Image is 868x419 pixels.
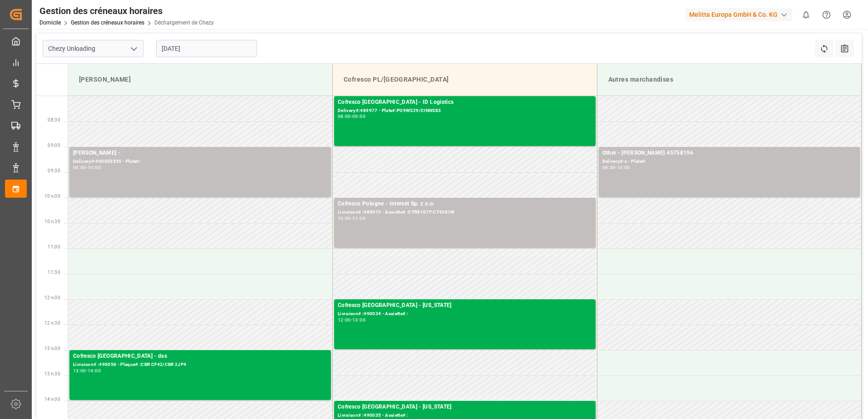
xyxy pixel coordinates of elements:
input: Type à rechercher/sélectionner [43,40,143,57]
div: 12:00 [338,318,351,322]
div: Livraison# :489973 - Assiette# :CTR5107P CT4381W [338,209,592,216]
a: Domicile [39,19,61,26]
span: 13 h 30 [44,371,60,376]
input: JJ-MM-AAAA [156,40,257,57]
a: Gestion des créneaux horaires [71,19,144,26]
div: Cofresco [GEOGRAPHIC_DATA] - dss [73,352,327,361]
div: - [86,166,88,170]
div: 13:00 [352,318,365,322]
span: 08:30 [48,117,60,122]
span: 10 h 30 [44,219,60,224]
span: 10 h 00 [44,194,60,199]
div: Delivery#:x - Plate#: [602,158,857,166]
div: Delivery#:489977 - Plate#:PO9WS29/CINNS83 [338,107,592,115]
div: 11:00 [352,216,365,220]
span: 12 h 30 [44,321,60,326]
div: - [351,318,352,322]
div: Cofresco PL/[GEOGRAPHIC_DATA] [340,71,590,88]
div: 10:00 [338,216,351,220]
div: [PERSON_NAME] [75,71,325,88]
button: Afficher 0 nouvelles notifications [796,5,816,25]
font: Melitta Europa GmbH & Co. KG [689,10,778,19]
div: - [351,216,352,220]
div: 10:00 [617,166,630,170]
span: 13 h 00 [44,346,60,351]
div: Livraison# :490056 - Plaque# :CBR CF42/CBR 2JP4 [73,361,327,369]
button: Melitta Europa GmbH & Co. KG [686,6,796,23]
div: Livraison# :490034 - Assiette# : [338,310,592,318]
div: 10:00 [88,166,101,170]
span: 09:30 [48,168,60,173]
div: 14:00 [88,369,101,373]
span: 11:00 [48,244,60,249]
div: Cofresco [GEOGRAPHIC_DATA] - [US_STATE] [338,403,592,412]
div: 09:00 [73,166,86,170]
div: - [615,166,616,170]
div: 08:00 [338,114,351,118]
span: 14 h 00 [44,397,60,402]
button: Ouvrir le menu [127,42,140,56]
div: Autres marchandises [605,71,854,88]
div: 09:00 [602,166,616,170]
div: Delivery#:400053535 - Plate#: [73,158,327,166]
div: Cofresco [GEOGRAPHIC_DATA] - ID Logistics [338,98,592,107]
button: Centre d’aide [816,5,837,25]
div: 13:00 [73,369,86,373]
div: Cofresco Pologne - Interset Sp. z o.o. [338,200,592,209]
div: - [351,114,352,118]
div: Other - [PERSON_NAME] 45758196 [602,149,857,158]
div: [PERSON_NAME] - [73,149,327,158]
div: Cofresco [GEOGRAPHIC_DATA] - [US_STATE] [338,301,592,310]
div: 09:00 [352,114,365,118]
div: - [86,369,88,373]
span: 12 h 00 [44,295,60,300]
div: Gestion des créneaux horaires [39,4,214,18]
span: 09:00 [48,143,60,148]
span: 11:30 [48,270,60,275]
